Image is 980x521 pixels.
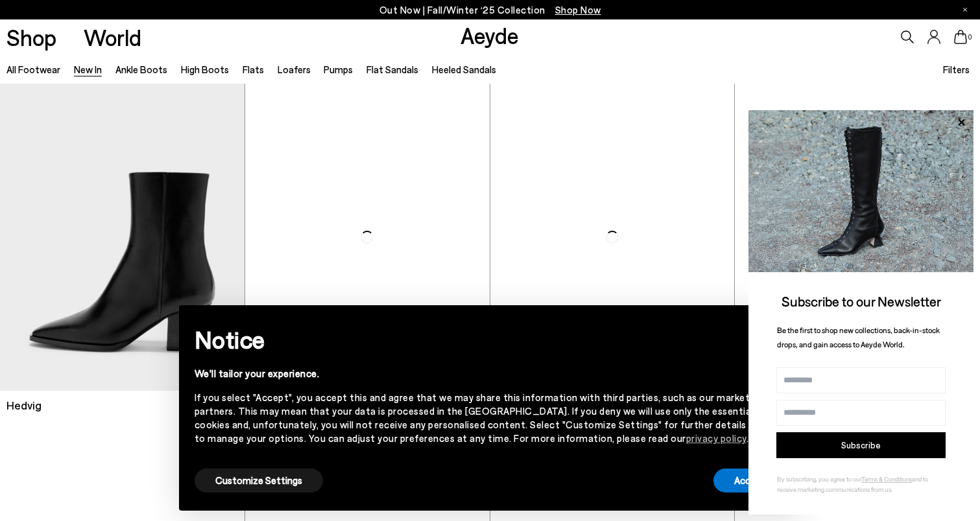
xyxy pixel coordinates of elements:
h2: Notice [195,323,765,356]
button: Customize Settings [195,469,323,492]
span: Be the first to shop new collections, back-in-stock drops, and gain access to Aeyde World. [777,325,940,349]
img: Hedvig Cowboy Ankle Boots [245,84,490,391]
a: New In [74,64,102,75]
a: Shop [6,26,56,49]
a: Loafers [278,64,311,75]
button: Accept [713,469,786,492]
img: Minerva High Cowboy Boots [735,84,980,391]
span: Navigate to /collections/new-in [555,4,601,16]
a: All Footwear [6,64,60,75]
span: 0 [967,34,974,41]
span: Subscribe to our Newsletter [782,293,941,309]
div: We'll tailor your experience. [195,367,765,380]
img: Minerva High Cowboy Boots [490,84,735,391]
span: Hedvig [6,397,42,413]
button: Subscribe [776,432,946,458]
a: High Boots [181,64,229,75]
a: Flat Sandals [366,64,418,75]
a: privacy policy [686,432,747,444]
a: World [84,26,141,49]
p: Out Now | Fall/Winter ‘25 Collection [379,2,601,18]
span: By subscribing, you agree to our [777,475,861,483]
a: Pumps [324,64,353,75]
div: If you select "Accept", you accept this and agree that we may share this information with third p... [195,391,765,445]
a: 0 [954,30,967,44]
a: Ankle Boots [115,64,167,75]
a: Aeyde [460,21,519,49]
span: Filters [943,64,970,75]
a: Terms & Conditions [861,475,912,483]
img: 2a6287a1333c9a56320fd6e7b3c4a9a9.jpg [748,110,974,272]
a: Heeled Sandals [432,64,496,75]
a: Flats [243,64,264,75]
